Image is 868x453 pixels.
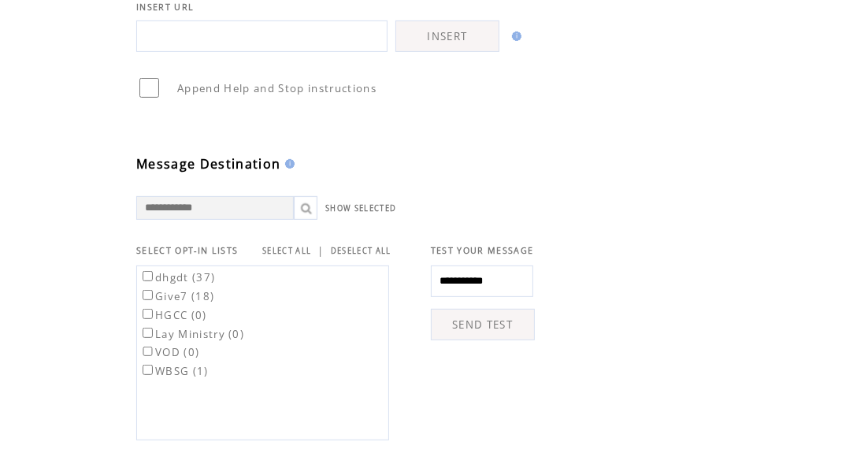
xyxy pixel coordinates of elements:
span: | [317,243,324,258]
a: SELECT ALL [262,246,311,256]
span: SELECT OPT-IN LISTS [136,245,238,256]
label: Give7 (18) [139,289,214,303]
input: HGCC (0) [143,309,153,319]
label: WBSG (1) [139,364,209,378]
a: INSERT [395,20,499,52]
input: Give7 (18) [143,290,153,300]
a: SHOW SELECTED [325,203,396,214]
input: Lay Ministry (0) [143,328,153,338]
input: WBSG (1) [143,365,153,375]
span: Append Help and Stop instructions [177,81,377,95]
label: Lay Ministry (0) [139,327,244,341]
a: SEND TEST [431,309,535,340]
input: VOD (0) [143,347,153,357]
img: help.gif [507,32,521,41]
span: INSERT URL [136,2,194,13]
label: dhgdt (37) [139,270,215,284]
input: dhgdt (37) [143,271,153,281]
img: help.gif [280,159,295,169]
span: Message Destination [136,155,280,173]
span: TEST YOUR MESSAGE [431,245,534,256]
label: HGCC (0) [139,308,207,322]
a: DESELECT ALL [331,246,391,256]
label: VOD (0) [139,345,199,359]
